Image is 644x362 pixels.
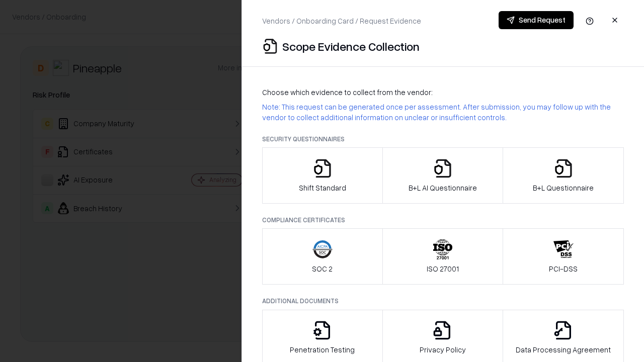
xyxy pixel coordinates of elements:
p: Shift Standard [299,183,346,193]
button: B+L AI Questionnaire [382,147,504,204]
p: Compliance Certificates [262,216,624,224]
p: Data Processing Agreement [516,344,611,355]
p: Privacy Policy [420,344,466,355]
button: B+L Questionnaire [503,147,624,204]
p: Choose which evidence to collect from the vendor: [262,87,624,98]
p: B+L Questionnaire [533,183,594,193]
button: Shift Standard [262,147,383,204]
button: PCI-DSS [503,228,624,285]
button: Send Request [499,11,574,29]
p: B+L AI Questionnaire [409,183,477,193]
p: PCI-DSS [549,263,578,274]
p: Penetration Testing [290,344,355,355]
p: SOC 2 [312,263,333,274]
button: SOC 2 [262,228,383,285]
p: Additional Documents [262,297,624,305]
p: Security Questionnaires [262,135,624,143]
p: Scope Evidence Collection [282,38,420,54]
button: ISO 27001 [382,228,504,285]
p: Vendors / Onboarding Card / Request Evidence [262,16,421,26]
p: ISO 27001 [427,263,459,274]
p: Note: This request can be generated once per assessment. After submission, you may follow up with... [262,102,624,123]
